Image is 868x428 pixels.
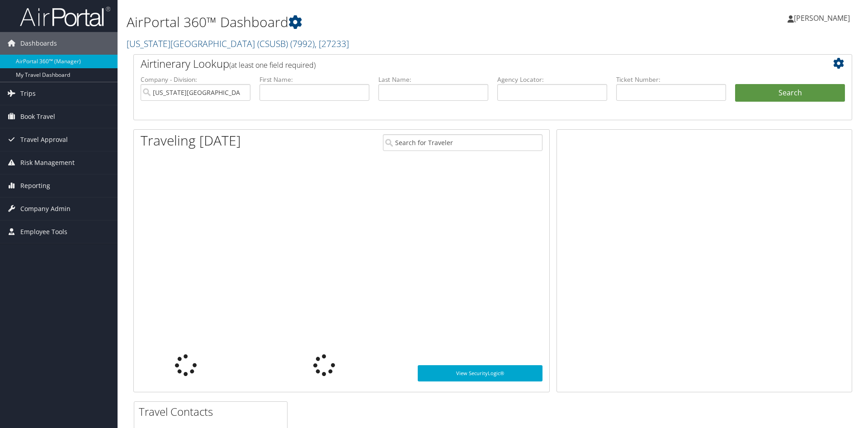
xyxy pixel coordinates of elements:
[315,38,349,50] span: , [ 27233 ]
[20,198,71,220] span: Company Admin
[735,84,845,102] button: Search
[794,13,850,23] span: [PERSON_NAME]
[20,151,75,174] span: Risk Management
[290,38,315,50] span: ( 7992 )
[20,174,50,197] span: Reporting
[127,13,615,32] h1: AirPortal 360™ Dashboard
[20,6,110,27] img: airportal-logo.png
[20,32,57,55] span: Dashboards
[497,75,607,84] label: Agency Locator:
[141,75,250,84] label: Company - Division:
[20,128,68,151] span: Travel Approval
[378,75,488,84] label: Last Name:
[788,5,859,32] a: [PERSON_NAME]
[383,134,542,151] input: Search for Traveler
[229,60,316,70] span: (at least one field required)
[20,82,36,105] span: Trips
[20,105,55,128] span: Book Travel
[127,38,349,50] a: [US_STATE][GEOGRAPHIC_DATA] (CSUSB)
[20,221,67,243] span: Employee Tools
[141,56,785,71] h2: Airtinerary Lookup
[139,404,287,419] h2: Travel Contacts
[259,75,369,84] label: First Name:
[616,75,726,84] label: Ticket Number:
[418,365,542,381] a: View SecurityLogic®
[141,131,241,150] h1: Traveling [DATE]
